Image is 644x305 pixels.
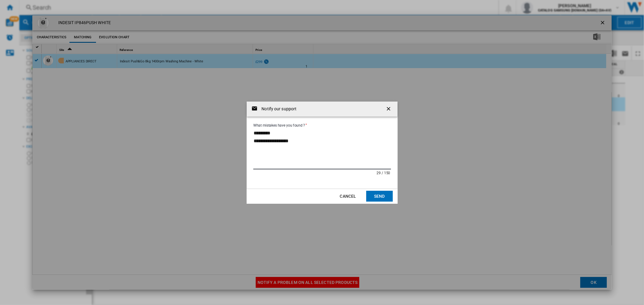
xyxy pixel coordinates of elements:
[335,191,361,202] button: Cancel
[259,106,297,112] h4: Notify our support
[366,191,393,202] button: Send
[32,15,612,290] md-dialog: Product popup
[383,103,395,115] button: getI18NText('BUTTONS.CLOSE_DIALOG')
[376,169,391,175] div: 29 / 150
[386,106,393,113] ng-md-icon: getI18NText('BUTTONS.CLOSE_DIALOG')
